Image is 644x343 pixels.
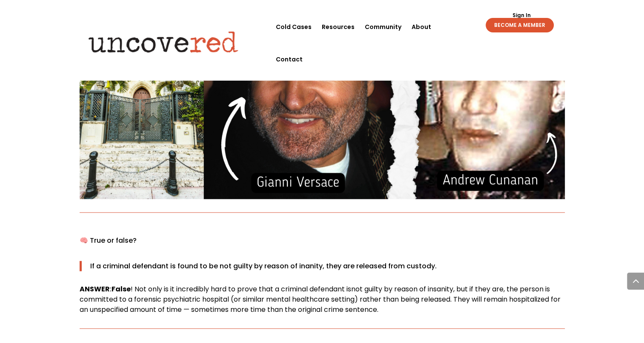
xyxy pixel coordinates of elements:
[322,11,355,43] a: Resources
[80,284,565,315] p: :
[276,11,312,43] a: Cold Cases
[112,284,131,294] b: False
[81,25,245,58] img: Uncovered logo
[351,284,453,294] span: not guilty by reason of insanity
[507,13,535,18] a: Sign In
[131,284,351,294] span: ! Not only is it incredibly hard to prove that a criminal defendant is
[276,43,303,76] a: Contact
[90,261,565,271] p: If a criminal defendant is found to be not guilty by reason of inanity, they are released from cu...
[365,11,401,43] a: Community
[80,235,565,253] p: 🧠 True or false?
[412,11,431,43] a: About
[80,17,565,199] img: GianniVersaceTrivia
[486,18,554,32] a: BECOME A MEMBER
[80,284,110,294] strong: ANSWER
[80,284,561,314] span: , but if they are, the person is committed to a forensic psychiatric hospital (or similar mental ...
